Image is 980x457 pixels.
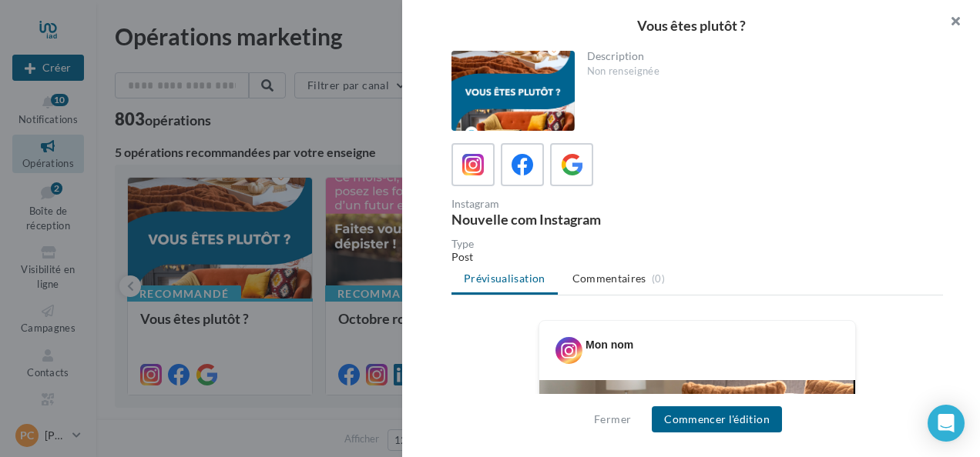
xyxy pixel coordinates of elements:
[652,406,782,432] button: Commencer l'édition
[451,249,943,265] div: Post
[652,272,665,285] span: (0)
[451,198,691,209] div: Instagram
[586,337,633,352] div: Mon nom
[928,405,965,442] div: Open Intercom Messenger
[451,239,943,249] div: Type
[588,410,637,429] button: Fermer
[587,51,931,62] div: Description
[427,18,955,32] div: Vous êtes plutôt ?
[572,271,646,286] span: Commentaires
[451,212,691,226] div: Nouvelle com Instagram
[587,65,931,78] div: Non renseignée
